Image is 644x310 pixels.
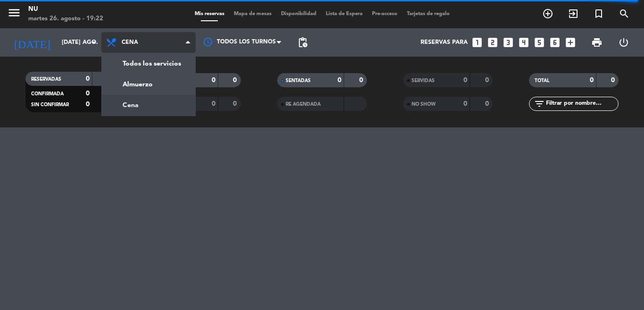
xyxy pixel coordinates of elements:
span: Reservas para [421,39,468,46]
span: RE AGENDADA [286,102,321,107]
i: looks_5 [533,36,545,49]
i: menu [7,6,21,20]
i: power_settings_new [618,37,629,48]
input: Filtrar por nombre... [545,99,618,109]
strong: 0 [485,101,491,107]
strong: 0 [212,77,215,84]
i: looks_3 [502,36,514,49]
span: NO SHOW [412,102,436,107]
strong: 0 [359,77,365,84]
span: Disponibilidad [276,11,321,17]
span: pending_actions [297,37,308,48]
span: SIN CONFIRMAR [31,102,69,107]
i: [DATE] [7,32,57,53]
strong: 0 [485,77,491,84]
span: RESERVADAS [31,77,61,82]
strong: 0 [233,101,239,107]
i: looks_one [471,36,483,49]
strong: 0 [611,77,617,84]
strong: 0 [86,90,90,97]
i: add_circle_outline [542,8,553,19]
span: CONFIRMADA [31,92,64,96]
span: Cena [122,39,138,46]
span: TOTAL [535,78,549,83]
i: looks_4 [518,36,530,49]
i: search [619,8,630,19]
a: Almuerzo [102,74,195,95]
span: SENTADAS [286,78,311,83]
i: exit_to_app [568,8,579,19]
strong: 0 [590,77,594,84]
span: Mis reservas [190,11,229,17]
span: Pre-acceso [367,11,402,17]
i: arrow_drop_down [88,37,99,48]
i: turned_in_not [593,8,604,19]
strong: 0 [86,75,90,82]
span: Mapa de mesas [229,11,276,17]
strong: 0 [86,101,90,108]
a: Cena [102,95,195,116]
span: print [591,37,603,48]
i: filter_list [534,98,545,109]
div: martes 26. agosto - 19:22 [28,14,103,24]
span: Tarjetas de regalo [402,11,454,17]
button: menu [7,6,21,23]
strong: 0 [463,101,467,107]
div: LOG OUT [610,28,637,57]
strong: 0 [463,77,467,84]
div: Nu [28,5,103,14]
i: add_box [564,36,577,49]
strong: 0 [212,101,215,107]
strong: 0 [338,77,341,84]
span: SERVIDAS [412,78,435,83]
i: looks_two [487,36,499,49]
i: looks_6 [549,36,561,49]
a: Todos los servicios [102,53,195,74]
span: Lista de Espera [321,11,367,17]
strong: 0 [233,77,239,84]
